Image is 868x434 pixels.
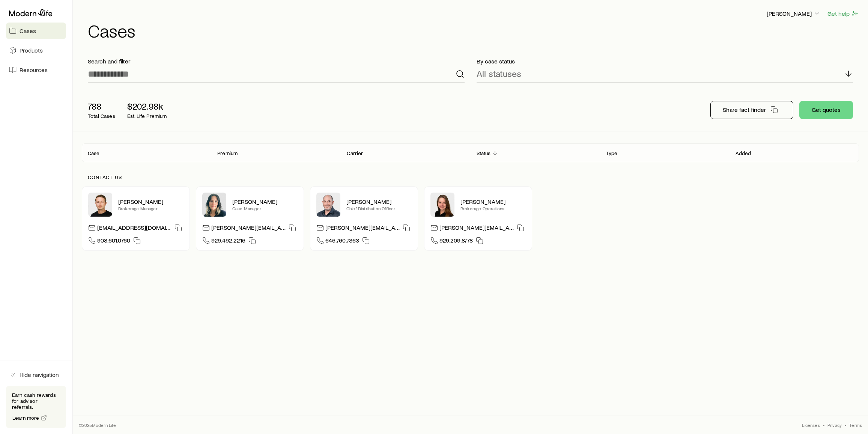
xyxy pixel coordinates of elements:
a: Licenses [802,422,820,428]
span: 929.209.8778 [439,237,473,247]
p: Est. Life Premium [127,113,167,119]
img: Ellen Wall [430,193,454,217]
button: Get help [827,9,859,18]
p: [PERSON_NAME] [232,198,298,205]
div: Client cases [82,143,859,162]
p: Case Manager [232,205,298,211]
span: • [845,422,846,428]
span: 646.760.7363 [325,237,359,247]
p: Premium [217,150,238,156]
p: Status [477,150,491,156]
p: [PERSON_NAME][EMAIL_ADDRESS][DOMAIN_NAME] [325,224,400,234]
span: Products [20,47,43,54]
p: [PERSON_NAME][EMAIL_ADDRESS][DOMAIN_NAME] [439,224,514,234]
p: [PERSON_NAME][EMAIL_ADDRESS][DOMAIN_NAME] [211,224,286,234]
p: Brokerage Operations [460,205,526,211]
img: Rich Loeffler [88,193,112,217]
p: Brokerage Manager [118,205,184,211]
img: Dan Pierson [316,193,340,217]
p: Search and filter [88,57,465,65]
p: © 2025 Modern Life [79,422,116,428]
p: Type [606,150,618,156]
button: Get quotes [799,101,853,119]
a: Terms [849,422,862,428]
a: Products [6,42,66,59]
span: Resources [20,66,48,74]
a: Cases [6,23,66,39]
p: [PERSON_NAME] [346,198,412,205]
p: 788 [88,101,115,112]
span: • [823,422,824,428]
p: [PERSON_NAME] [118,198,184,205]
p: By case status [477,57,853,65]
button: Share fact finder [710,101,793,119]
p: [PERSON_NAME] [460,198,526,205]
button: Hide navigation [6,366,66,383]
a: Privacy [827,422,842,428]
p: Case [88,150,100,156]
a: Resources [6,62,66,78]
p: Contact us [88,174,853,180]
div: Earn cash rewards for advisor referrals.Learn more [6,386,66,428]
button: [PERSON_NAME] [766,9,821,18]
p: Total Cases [88,113,115,119]
img: Lisette Vega [202,193,226,217]
p: $202.98k [127,101,167,112]
span: Cases [20,27,36,35]
p: Chief Distribution Officer [346,205,412,211]
p: [PERSON_NAME] [767,10,821,17]
p: [EMAIL_ADDRESS][DOMAIN_NAME] [97,224,171,234]
h1: Cases [88,21,859,39]
span: 929.492.2216 [211,237,245,247]
p: Added [736,150,751,156]
p: All statuses [477,68,521,79]
span: 908.601.0760 [97,237,130,247]
span: Hide navigation [20,371,59,378]
p: Earn cash rewards for advisor referrals. [12,392,60,410]
p: Carrier [347,150,363,156]
p: Share fact finder [723,106,766,113]
span: Learn more [12,415,39,420]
